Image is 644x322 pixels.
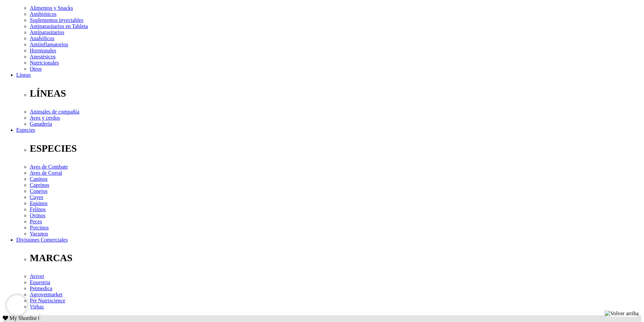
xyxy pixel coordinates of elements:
[30,42,68,47] a: Antiinflamatorios
[30,48,56,53] a: Hormonales
[30,170,62,176] a: Aves de Corral
[30,182,49,188] a: Caprinos
[30,35,54,41] a: Anabólicos
[30,60,59,66] a: Nutricionales
[30,5,73,11] a: Alimentos y Snacks
[30,206,46,212] a: Felinos
[30,29,64,35] a: Antiparasitarios
[30,188,47,194] a: Conejos
[30,252,641,264] p: MARCAS
[16,237,68,243] a: Divisiones Comerciales
[16,127,35,133] a: Especies
[30,304,44,309] a: Virbac
[30,279,50,285] a: Equestria
[30,54,55,59] a: Anestésicos
[30,292,63,297] a: Agrovetmarket
[30,11,56,17] a: Antibióticos
[7,295,27,315] iframe: Brevo live chat
[30,115,60,121] a: Aves y cerdos
[605,311,639,317] img: Volver arriba
[30,109,79,115] a: Animales de compañía
[30,88,641,99] p: LÍNEAS
[30,273,44,279] a: Avivet
[30,164,68,170] a: Aves de Combate
[30,23,88,29] a: Antiparasitarios en Tableta
[30,121,52,127] a: Ganadería
[30,213,45,218] a: Ovinos
[30,143,641,154] p: ESPECIES
[30,194,43,200] a: Cuyes
[30,66,42,72] a: Otros
[9,315,37,321] span: My Shortlist
[30,298,65,303] a: Pet Nutriscience
[30,231,48,237] a: Vacunos
[30,17,84,23] a: Suplementos inyectables
[30,176,47,182] a: Caninos
[30,219,42,224] a: Peces
[16,72,31,78] a: Líneas
[38,315,41,321] span: 0
[30,200,47,206] a: Equinos
[30,286,52,291] a: Petmedica
[30,225,49,230] a: Porcinos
